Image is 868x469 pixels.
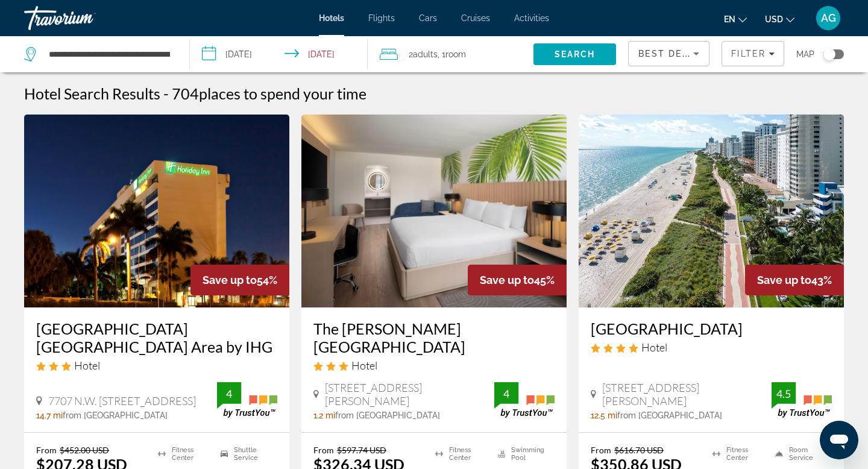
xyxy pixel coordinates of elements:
[765,10,794,28] button: Change currency
[36,411,63,420] span: 14.7 mi
[724,10,747,28] button: Change language
[706,445,769,463] li: Fitness Center
[638,49,701,58] span: Best Deals
[351,359,377,372] span: Hotel
[591,341,832,354] div: 4 star Hotel
[641,341,667,354] span: Hotel
[368,36,533,72] button: Travelers: 2 adults, 0 children
[313,445,334,455] span: From
[494,382,555,418] img: TrustYou guest rating badge
[772,382,832,418] img: TrustYou guest rating badge
[319,13,344,23] a: Hotels
[313,411,335,420] span: 1.2 mi
[820,421,858,459] iframe: Button to launch messaging window
[429,445,492,463] li: Fitness Center
[409,46,438,63] span: 2
[190,36,368,72] button: Select check in and out date
[591,445,611,455] span: From
[555,49,596,59] span: Search
[419,13,437,23] a: Cars
[335,411,440,420] span: from [GEOGRAPHIC_DATA]
[480,274,534,286] span: Save up to
[325,381,494,408] span: [STREET_ADDRESS][PERSON_NAME]
[313,359,555,372] div: 3 star Hotel
[765,14,783,24] span: USD
[217,382,277,418] img: TrustYou guest rating badge
[731,49,766,58] span: Filter
[313,319,555,356] a: The [PERSON_NAME][GEOGRAPHIC_DATA]
[60,445,109,455] del: $452.00 USD
[772,386,796,401] div: 4.5
[203,274,257,286] span: Save up to
[36,319,277,356] a: [GEOGRAPHIC_DATA] [GEOGRAPHIC_DATA] Area by IHG
[769,445,832,463] li: Room Service
[813,5,844,31] button: User Menu
[217,386,241,401] div: 4
[757,274,811,286] span: Save up to
[163,84,169,102] span: -
[591,319,832,338] a: [GEOGRAPHIC_DATA]
[468,265,567,295] div: 45%
[614,445,664,455] del: $616.70 USD
[445,49,466,59] span: Room
[438,46,466,63] span: , 1
[602,381,772,408] span: [STREET_ADDRESS][PERSON_NAME]
[63,411,168,420] span: from [GEOGRAPHIC_DATA]
[617,411,722,420] span: from [GEOGRAPHIC_DATA]
[796,46,814,63] span: Map
[368,13,395,23] a: Flights
[24,84,160,102] h1: Hotel Search Results
[301,115,567,307] img: The Harrison Hotel Downtown Hollywood
[48,394,196,408] span: 7707 N.W. [STREET_ADDRESS]
[821,12,836,24] span: AG
[814,49,844,60] button: Toggle map
[494,386,518,401] div: 4
[190,265,289,295] div: 54%
[36,445,57,455] span: From
[48,45,171,63] input: Search hotel destination
[514,13,549,23] a: Activities
[745,265,844,295] div: 43%
[24,2,145,34] a: Travorium
[199,84,366,102] span: places to spend your time
[152,445,215,463] li: Fitness Center
[724,14,735,24] span: en
[492,445,555,463] li: Swimming Pool
[591,411,617,420] span: 12.5 mi
[337,445,386,455] del: $597.74 USD
[74,359,100,372] span: Hotel
[722,41,784,66] button: Filters
[413,49,438,59] span: Adults
[215,445,277,463] li: Shuttle Service
[24,115,289,307] img: Holiday Inn Miami West Airport Area by IHG
[36,359,277,372] div: 3 star Hotel
[579,115,844,307] img: Hilton Cabana Miami Beach Resort
[172,84,366,102] h2: 704
[533,43,616,65] button: Search
[638,46,699,61] mat-select: Sort by
[461,13,490,23] a: Cruises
